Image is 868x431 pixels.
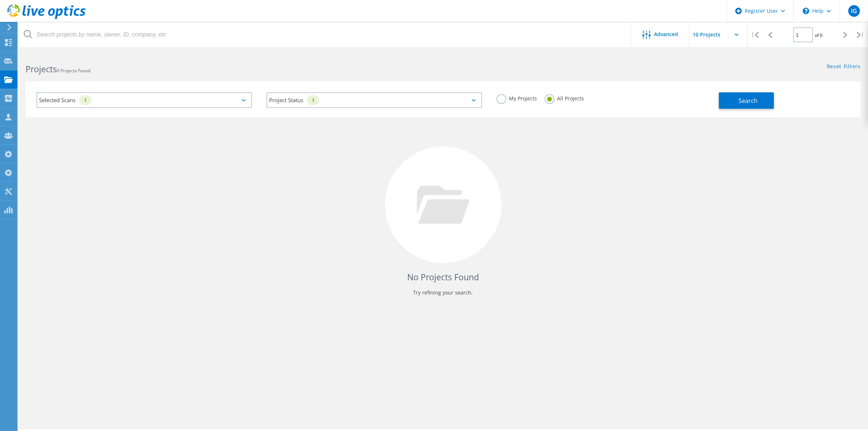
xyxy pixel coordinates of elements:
[33,271,853,283] h4: No Projects Found
[719,92,774,109] button: Search
[497,94,537,101] label: My Projects
[748,22,763,48] div: |
[739,97,758,105] span: Search
[827,64,861,70] a: Reset Filters
[36,92,252,108] div: Selected Scans
[307,95,319,105] div: 1
[26,63,57,75] b: Projects
[79,95,92,105] div: 1
[851,8,857,14] span: IG
[815,32,822,38] span: of 0
[654,32,678,37] span: Advanced
[33,287,853,299] p: Try refining your search.
[18,22,631,47] input: Search projects by name, owner, ID, company, etc
[803,8,809,14] svg: \n
[7,15,86,20] a: Live Optics Dashboard
[853,22,868,48] div: |
[545,94,584,101] label: All Projects
[57,68,90,74] span: 0 Projects Found
[266,92,482,108] div: Project Status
